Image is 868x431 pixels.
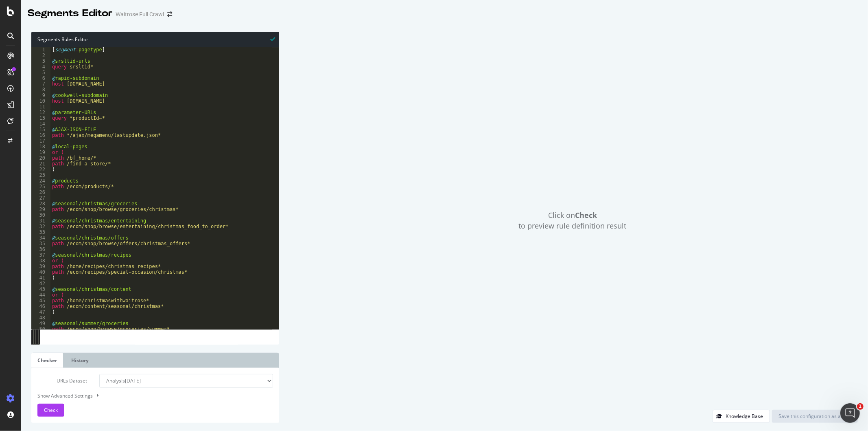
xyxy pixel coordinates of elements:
div: 4 [31,64,50,70]
button: Check [37,404,64,417]
div: 29 [31,207,50,212]
div: 44 [31,292,50,298]
div: 34 [31,235,50,241]
div: 14 [31,121,50,127]
div: 40 [31,269,50,275]
div: 5 [31,70,50,75]
div: 48 [31,315,50,321]
div: 43 [31,286,50,292]
div: 20 [31,155,50,161]
div: 7 [31,81,50,87]
div: 45 [31,298,50,303]
span: Check [44,407,58,413]
div: 2 [31,53,50,58]
div: 19 [31,150,50,155]
div: 41 [31,275,50,281]
div: 28 [31,201,50,207]
div: 31 [31,218,50,224]
div: 11 [31,104,50,110]
a: History [65,353,95,368]
div: 32 [31,224,50,229]
span: Syntax is valid [270,35,275,43]
div: 26 [31,189,50,195]
div: 1 [31,47,50,53]
div: Waitrose Full Crawl [116,10,164,18]
label: URLs Dataset [31,374,93,388]
div: 6 [31,75,50,81]
div: 25 [31,184,50,189]
div: 39 [31,264,50,269]
iframe: Intercom live chat [840,403,860,423]
a: Checker [31,353,63,368]
span: Click on to preview rule definition result [519,210,627,231]
div: 35 [31,241,50,246]
div: 30 [31,212,50,218]
div: arrow-right-arrow-left [167,11,172,17]
div: 22 [31,167,50,172]
div: 27 [31,195,50,201]
div: 13 [31,115,50,121]
div: 23 [31,172,50,178]
div: 10 [31,98,50,104]
button: Knowledge Base [713,410,770,423]
div: 21 [31,161,50,167]
div: 50 [31,326,50,332]
div: 3 [31,58,50,64]
div: 33 [31,229,50,235]
div: 38 [31,258,50,264]
div: Segments Rules Editor [31,32,279,47]
strong: Check [575,210,597,220]
div: 9 [31,92,50,98]
div: 16 [31,132,50,138]
div: Save this configuration as active [778,413,851,420]
span: 1 [857,403,864,410]
div: 37 [31,252,50,258]
div: 49 [31,321,50,326]
div: 17 [31,138,50,144]
div: 18 [31,144,50,150]
div: Knowledge Base [726,413,763,420]
div: 24 [31,178,50,184]
button: Save this configuration as active [772,410,858,423]
div: Segments Editor [28,7,112,20]
div: 47 [31,309,50,315]
div: 46 [31,303,50,309]
div: Show Advanced Settings [31,392,267,400]
div: 15 [31,127,50,132]
div: 36 [31,246,50,252]
div: 12 [31,110,50,115]
div: 42 [31,281,50,286]
div: 8 [31,87,50,92]
a: Knowledge Base [713,413,770,420]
